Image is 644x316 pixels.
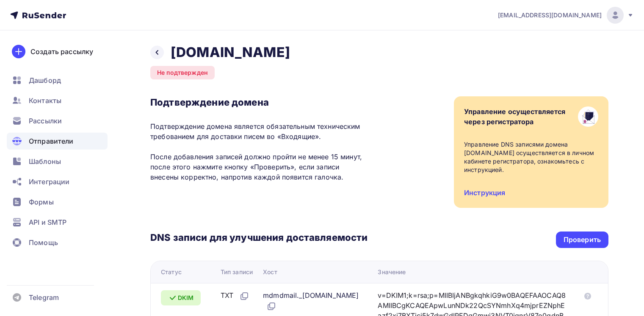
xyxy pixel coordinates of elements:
span: API и SMTP [29,217,66,227]
p: Подтверждение домена является обязательным техническим требованием для доставки писем во «Входящи... [150,121,368,182]
span: Контакты [29,95,61,106]
span: Отправители [29,136,74,146]
a: Рассылки [7,112,108,129]
h3: DNS записи для улучшения доставляемости [150,232,368,245]
div: Управление осуществляется через регистратора [464,106,566,127]
a: [EMAIL_ADDRESS][DOMAIN_NAME] [498,7,634,24]
a: Контакты [7,92,108,109]
a: Отправители [7,133,108,150]
div: mdmdmail._[DOMAIN_NAME] [263,290,364,311]
a: Инструкция [464,188,505,197]
a: Формы [7,193,108,210]
a: Шаблоны [7,153,108,170]
a: Дашборд [7,72,108,89]
div: Создать рассылку [30,46,93,57]
div: Статус [161,268,182,276]
span: Интеграции [29,177,69,187]
h3: Подтверждение домена [150,96,368,108]
div: Хост [263,268,277,276]
span: Шаблоны [29,156,61,166]
div: TXT [221,290,249,301]
h2: [DOMAIN_NAME] [171,44,290,61]
div: Тип записи [221,268,253,276]
span: Рассылки [29,116,62,126]
span: Telegram [29,292,59,302]
div: Значение [378,268,406,276]
span: Помощь [29,237,58,248]
span: Дашборд [29,75,61,85]
span: Формы [29,197,54,207]
div: Проверить [564,235,601,245]
div: Управление DNS записями домена [DOMAIN_NAME] осуществляется в личном кабинете регистратора, ознак... [464,140,598,174]
span: [EMAIL_ADDRESS][DOMAIN_NAME] [498,11,602,19]
div: Не подтвержден [150,66,215,79]
span: DKIM [178,294,194,302]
